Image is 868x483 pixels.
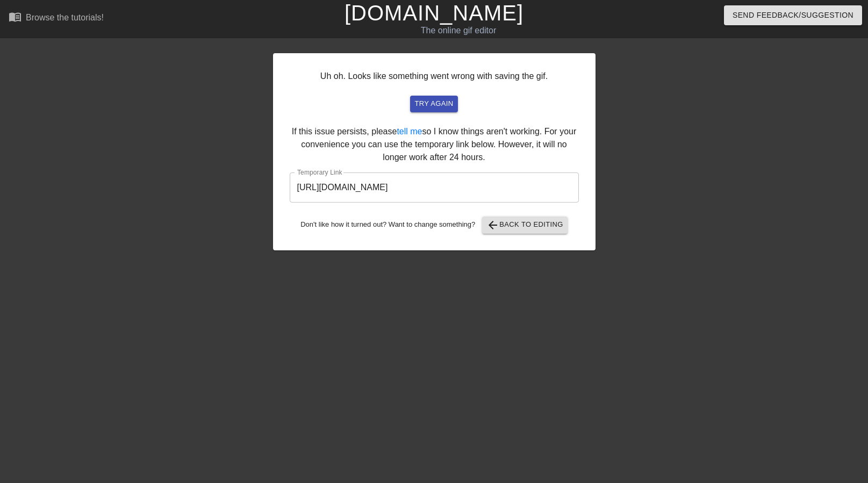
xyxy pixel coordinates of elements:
[9,10,104,27] a: Browse the tutorials!
[273,53,596,250] div: Uh oh. Looks like something went wrong with saving the gif. If this issue persists, please so I k...
[733,9,853,22] span: Send Feedback/Suggestion
[486,219,499,232] span: arrow_back
[290,172,579,203] input: bare
[482,217,568,234] button: Back to Editing
[724,5,862,25] button: Send Feedback/Suggestion
[9,10,21,23] span: menu_book
[290,217,579,234] div: Don't like how it turned out? Want to change something?
[345,1,523,25] a: [DOMAIN_NAME]
[410,96,457,112] button: try again
[295,24,622,37] div: The online gif editor
[414,98,453,110] span: try again
[26,13,104,22] div: Browse the tutorials!
[397,127,422,136] a: tell me
[486,219,563,232] span: Back to Editing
